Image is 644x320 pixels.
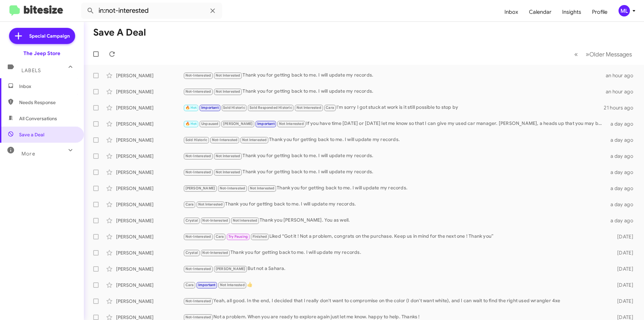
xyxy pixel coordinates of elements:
span: Not-Interested [185,73,211,78]
span: Sold Responded Historic [250,105,292,110]
span: Cara [216,234,224,239]
div: ML [619,5,630,16]
span: Crystal [185,218,198,223]
span: Not-Interested [185,234,211,239]
div: an hour ago [606,72,639,79]
div: Liked “Got it ! Not a problem, congrats on the purchase. Keep us in mind for the next one ! Thank... [183,233,606,240]
a: Insights [557,2,587,22]
span: Labels [21,67,41,74]
div: I'm sorry I got stuck at work is it still possible to stop by [183,104,604,111]
div: [DATE] [606,298,639,305]
input: Search [81,3,222,19]
div: [PERSON_NAME] [116,121,183,127]
span: Not Interested [242,138,267,142]
div: [DATE] [606,266,639,272]
span: Sold Historic [185,138,208,142]
div: Thank you for getting back to me. I will update my records. [183,88,606,95]
div: [PERSON_NAME] [116,249,183,256]
span: Not Interested [279,122,304,126]
a: Special Campaign [9,28,75,44]
span: Finished [253,234,267,239]
div: Thank you [PERSON_NAME]. You as well. [183,217,606,224]
div: a day ago [606,217,639,224]
div: a day ago [606,185,639,192]
span: [PERSON_NAME] [185,186,215,190]
div: 21 hours ago [604,104,639,111]
span: All Conversations [19,115,57,122]
a: Inbox [499,2,524,22]
span: 🔥 Hot [185,105,197,110]
div: a day ago [606,137,639,143]
button: Next [582,47,636,61]
div: an hour ago [606,88,639,95]
div: [PERSON_NAME] [116,169,183,176]
span: Not-Interested [202,218,228,223]
span: Inbox [19,83,76,90]
div: [PERSON_NAME] [116,282,183,288]
div: [PERSON_NAME] [116,266,183,272]
span: Cara [185,283,194,287]
div: Thank you for getting back to me. I will update my records. [183,200,606,208]
span: Not Interested [216,170,240,174]
div: Thank you for getting back to me. I will update my records. [183,184,606,192]
span: [PERSON_NAME] [223,122,253,126]
div: [PERSON_NAME] [116,201,183,208]
div: Yeah, all good. In the end, I decided that I really don't want to compromise on the color (I don'... [183,297,606,305]
span: Older Messages [589,51,632,58]
div: [DATE] [606,249,639,256]
span: Not-Interested [185,299,211,303]
div: Thank you for getting back to me. I will update my records. [183,136,606,144]
span: « [574,50,578,58]
button: Previous [570,47,582,61]
span: Not-Interested [220,186,246,190]
span: Not Interested [250,186,275,190]
span: Not-Interested [185,170,211,174]
span: » [586,50,589,58]
div: Thank you for getting back to me. I will update my records. [183,152,606,160]
span: Not-Interested [202,250,228,255]
div: Thank you for getting back to me. I will update my records. [183,72,606,79]
div: [PERSON_NAME] [116,233,183,240]
div: [PERSON_NAME] [116,217,183,224]
div: [PERSON_NAME] [116,104,183,111]
span: Not Interested [216,73,240,78]
div: But not a Sahara. [183,265,606,273]
span: Not Interested [216,89,240,94]
div: [PERSON_NAME] [116,185,183,192]
button: ML [613,5,637,16]
div: [PERSON_NAME] [116,298,183,305]
span: Unpaused [201,122,219,126]
div: 👍 [183,281,606,289]
span: Special Campaign [29,33,70,39]
span: Not-Interested [185,267,211,271]
a: Calendar [524,2,557,22]
h1: Save a Deal [93,27,146,38]
span: Important [198,283,216,287]
div: [PERSON_NAME] [116,72,183,79]
div: a day ago [606,121,639,127]
span: Not Interested [233,218,258,223]
div: The Jeep Store [23,50,60,57]
span: Not Interested [297,105,321,110]
span: Important [257,122,275,126]
span: Not-Interested [185,89,211,94]
div: [PERSON_NAME] [116,137,183,143]
span: Cara [185,202,194,207]
span: Not-Interested [185,154,211,158]
div: a day ago [606,153,639,159]
div: Thank you for getting back to me. I will update my records. [183,168,606,176]
span: Needs Response [19,99,76,106]
nav: Page navigation example [571,47,636,61]
span: Not Interested [216,154,240,158]
span: Important [201,105,219,110]
span: More [21,151,35,157]
span: Cara [326,105,334,110]
div: [PERSON_NAME] [116,153,183,159]
span: Not Interested [220,283,245,287]
a: Profile [587,2,613,22]
span: Sold Historic [223,105,245,110]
